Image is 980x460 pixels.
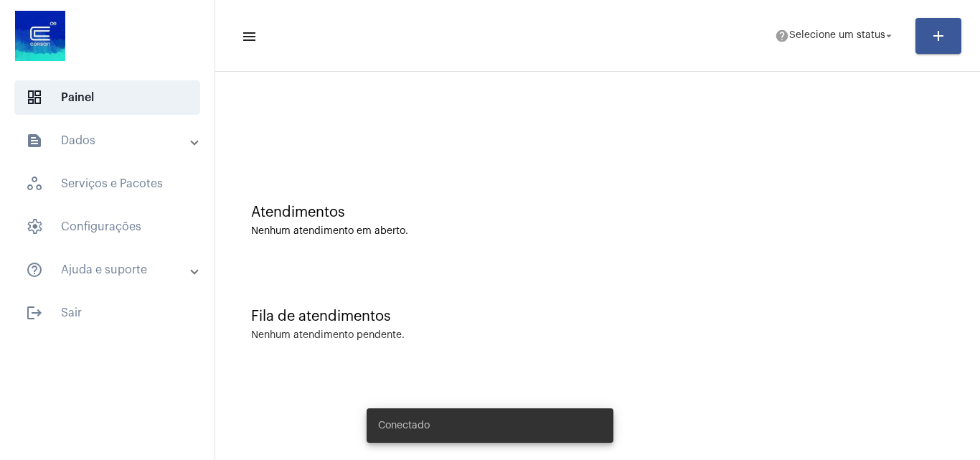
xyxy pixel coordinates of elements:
span: Sair [14,296,200,330]
img: d4669ae0-8c07-2337-4f67-34b0df7f5ae4.jpeg [11,7,69,65]
mat-icon: add [930,27,947,44]
span: sidenav icon [26,175,43,192]
span: Conectado [378,418,430,433]
div: Fila de atendimentos [251,309,944,324]
div: Nenhum atendimento em aberto. [251,226,944,237]
span: sidenav icon [26,218,43,235]
span: Painel [14,80,200,115]
span: Configurações [14,210,200,244]
mat-panel-title: Dados [26,132,192,149]
span: Serviços e Pacotes [14,166,200,201]
div: Nenhum atendimento pendente. [251,330,405,341]
mat-icon: help [775,29,789,43]
mat-panel-title: Ajuda e suporte [26,261,192,278]
mat-expansion-panel-header: sidenav iconDados [9,123,215,158]
span: Selecione um status [789,31,885,41]
mat-icon: sidenav icon [26,304,43,321]
mat-expansion-panel-header: sidenav iconAjuda e suporte [9,253,215,287]
button: Selecione um status [766,22,904,50]
mat-icon: sidenav icon [26,261,43,278]
mat-icon: arrow_drop_down [882,29,895,42]
span: sidenav icon [26,89,43,106]
mat-icon: sidenav icon [26,132,43,149]
div: Atendimentos [251,205,944,220]
mat-icon: sidenav icon [241,28,255,45]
